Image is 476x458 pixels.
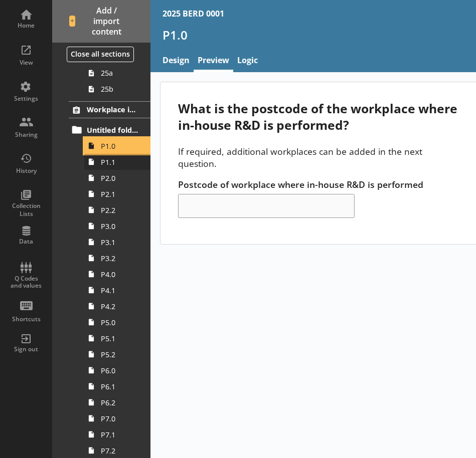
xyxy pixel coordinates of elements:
span: P1.1 [101,157,139,167]
a: P5.1 [84,330,150,346]
a: P2.1 [84,186,150,202]
a: P7.0 [84,410,150,426]
div: 2025 BERD 0001 [163,8,224,19]
a: P6.1 [84,378,150,394]
span: P2.2 [101,205,139,215]
span: P2.0 [101,173,139,183]
a: P6.2 [84,394,150,410]
a: Logic [233,51,262,72]
span: P3.1 [101,238,139,247]
span: Add / import content [69,6,134,37]
span: 25a [101,68,139,78]
a: P5.2 [84,346,150,362]
span: P3.0 [101,221,139,231]
span: P4.0 [101,270,139,279]
div: Shortcuts [9,315,44,323]
a: Untitled folder [69,122,150,138]
span: P7.2 [101,446,139,455]
a: P4.0 [84,266,150,282]
span: P4.1 [101,286,139,295]
a: P6.0 [84,362,150,378]
span: P6.1 [101,382,139,391]
a: Preview [194,51,233,72]
div: Collection Lists [9,202,44,217]
div: Data [9,238,44,246]
div: Home [9,22,44,30]
span: P7.1 [101,430,139,439]
button: Close all sections [67,47,134,62]
a: P1.0 [84,138,150,154]
span: P5.1 [101,334,139,343]
div: What is the postcode of the workplace where in-house R&D is performed? [178,100,461,133]
span: P6.0 [101,366,139,375]
a: P4.1 [84,282,150,298]
a: P3.0 [84,218,150,234]
div: History [9,167,44,175]
span: Workplace information [87,105,140,114]
a: P5.0 [84,314,150,330]
div: Sharing [9,131,44,139]
a: 25b [84,81,150,97]
span: P7.0 [101,414,139,423]
span: P3.2 [101,254,139,263]
div: Settings [9,95,44,103]
a: Design [158,51,194,72]
span: Untitled folder [87,125,140,135]
span: P1.0 [101,141,139,151]
a: P1.1 [84,154,150,170]
a: P2.2 [84,202,150,218]
span: P4.2 [101,302,139,311]
p: If required, additional workplaces can be added in the next question. [178,145,461,169]
a: P7.1 [84,426,150,442]
span: P6.2 [101,398,139,407]
span: 25b [101,84,139,94]
a: Workplace information [69,101,150,118]
a: P4.2 [84,298,150,314]
span: P2.1 [101,189,139,199]
div: View [9,59,44,67]
span: P5.0 [101,318,139,327]
div: Q Codes and values [9,275,44,290]
a: P3.2 [84,250,150,266]
a: P3.1 [84,234,150,250]
a: 25a [84,65,150,81]
a: P2.0 [84,170,150,186]
div: Sign out [9,345,44,353]
span: P5.2 [101,350,139,359]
